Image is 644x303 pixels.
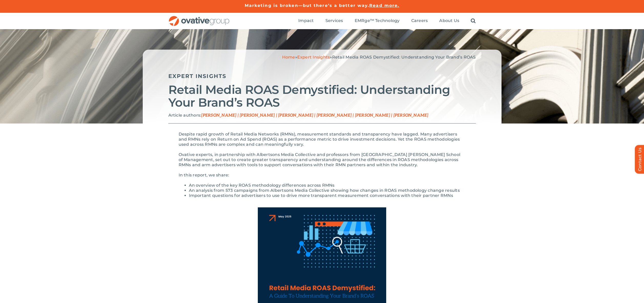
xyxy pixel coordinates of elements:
[189,183,466,188] li: An overview of the key ROAS methodology differences across RMNs
[471,18,476,24] a: Search
[201,113,428,118] span: [PERSON_NAME] | [PERSON_NAME] | [PERSON_NAME] | [PERSON_NAME] | [PERSON_NAME] | [PERSON_NAME]
[179,132,466,147] p: Despite rapid growth of Retail Media Networks (RMNs), measurement standards and transparency have...
[439,18,459,23] span: About Us
[168,83,476,109] h2: Retail Media ROAS Demystified: Understanding Your Brand’s ROAS
[245,3,370,8] a: Marketing is broken—but there’s a better way.
[179,173,466,178] p: In this report, we share:
[168,73,227,79] a: Expert Insights
[411,18,428,24] a: Careers
[298,18,314,24] a: Impact
[282,55,295,60] a: Home
[439,18,459,24] a: About Us
[355,18,400,24] a: EMRge™ Technology
[189,188,466,193] li: An analysis from 573 campaigns from Albertsons Media Collective showing how changes in ROAS metho...
[355,18,400,23] span: EMRge™ Technology
[298,18,314,23] span: Impact
[168,15,230,20] a: OG_Full_horizontal_RGB
[332,55,476,60] span: Retail Media ROAS Demystified: Understanding Your Brand’s ROAS
[298,13,476,29] nav: Menu
[411,18,428,23] span: Careers
[325,18,343,23] span: Services
[297,55,330,60] a: Expert Insights
[179,152,466,167] p: Ovative experts, in partnership with Albertsons Media Collective and professors from [GEOGRAPHIC_...
[168,113,476,118] p: Article authors:
[189,193,466,198] li: Important questions for advertisers to use to drive more transparent measurement conversations wi...
[369,3,399,8] a: Read more.
[282,55,476,60] span: » »
[325,18,343,24] a: Services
